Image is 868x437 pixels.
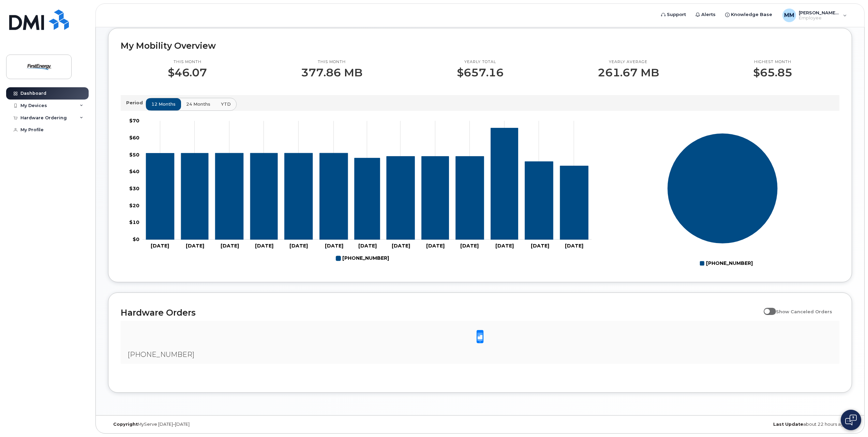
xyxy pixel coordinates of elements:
tspan: [DATE] [461,243,479,249]
tspan: [DATE] [392,243,410,249]
h2: My Mobility Overview [121,41,839,51]
tspan: [DATE] [221,243,239,249]
tspan: $40 [129,168,139,175]
p: $46.07 [168,66,207,79]
span: Knowledge Base [731,11,772,18]
span: Alerts [701,11,716,18]
span: 24 months [186,101,210,107]
tspan: [DATE] [186,243,204,249]
p: 377.86 MB [301,66,362,79]
a: Alerts [691,8,720,21]
p: This month [168,59,207,65]
span: [PHONE_NUMBER] [128,350,194,359]
tspan: $70 [129,118,139,124]
tspan: [DATE] [426,243,445,249]
tspan: $10 [129,219,139,225]
tspan: $30 [129,185,139,192]
tspan: [DATE] [325,243,343,249]
tspan: [DATE] [358,243,377,249]
input: Show Canceled Orders [764,305,769,311]
h2: Hardware Orders [121,307,760,318]
p: Yearly average [598,59,659,65]
tspan: [DATE] [565,243,583,249]
tspan: [DATE] [531,243,550,249]
span: MM [784,11,794,19]
div: about 22 hours ago [604,422,852,427]
a: Support [656,8,691,21]
g: Series [667,133,778,244]
span: Employee [799,15,840,21]
p: $65.85 [753,66,792,79]
g: Legend [700,258,753,269]
g: Chart [667,133,778,269]
p: 261.67 MB [598,66,659,79]
p: This month [301,59,362,65]
div: MyServe [DATE]–[DATE] [108,422,356,427]
a: Knowledge Base [720,8,777,21]
tspan: $50 [129,152,139,158]
img: Open chat [845,415,857,425]
tspan: $60 [129,135,139,141]
g: 724-787-4267 [146,128,588,240]
tspan: [DATE] [289,243,308,249]
span: [PERSON_NAME] (Desktop Support) [799,10,840,15]
p: Period [126,100,146,106]
g: Chart [129,118,592,264]
tspan: [DATE] [151,243,169,249]
p: $657.16 [457,66,504,79]
tspan: [DATE] [496,243,514,249]
span: Show Canceled Orders [776,309,832,314]
p: Yearly total [457,59,504,65]
p: Highest month [753,59,792,65]
tspan: $0 [133,236,139,242]
div: Mackuliak, Michael (Desktop Support) [778,9,852,22]
tspan: [DATE] [255,243,273,249]
tspan: $20 [129,202,139,209]
span: YTD [221,101,231,107]
g: Legend [336,253,389,264]
g: 724-787-4267 [336,253,389,264]
strong: Last Update [773,422,803,427]
strong: Copyright [113,422,138,427]
span: Support [667,11,686,18]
